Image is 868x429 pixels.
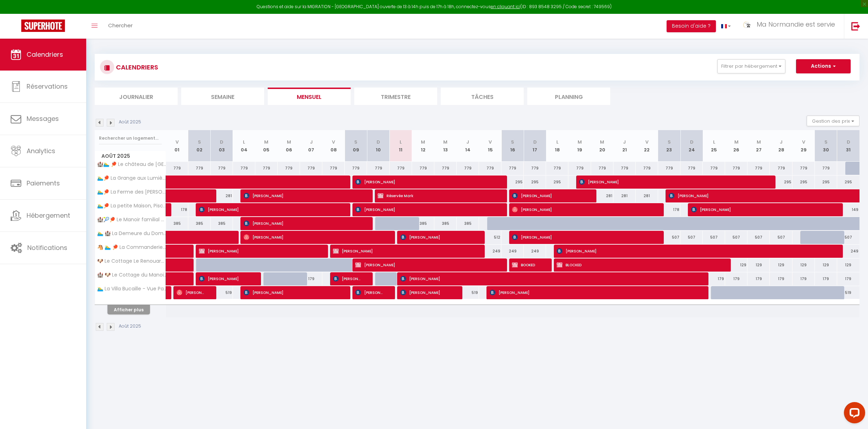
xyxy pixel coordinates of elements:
[457,286,479,299] div: 519
[355,258,497,272] span: [PERSON_NAME]
[613,189,636,202] div: 281
[354,139,357,145] abbr: S
[792,162,815,175] div: 779
[333,244,474,258] span: [PERSON_NAME]
[188,130,211,162] th: 02
[166,162,188,175] div: 779
[300,162,322,175] div: 779
[838,399,868,429] iframe: LiveChat chat widget
[837,175,859,189] div: 295
[345,130,367,162] th: 09
[837,258,859,272] div: 129
[815,175,837,189] div: 295
[512,230,653,244] span: [PERSON_NAME]
[613,162,636,175] div: 779
[578,139,582,145] abbr: M
[119,323,141,330] p: Août 2025
[645,139,649,145] abbr: V
[27,243,67,252] span: Notifications
[255,162,278,175] div: 779
[736,14,844,39] a: ... Ma Normandie est servie
[546,162,568,175] div: 779
[770,231,792,244] div: 507
[96,203,167,208] span: 🏊‍♂️🏓 La petite Maison, Piscine et SPA - 3/4 pers.
[824,139,828,145] abbr: S
[400,139,402,145] abbr: L
[658,203,680,216] div: 178
[199,272,251,285] span: [PERSON_NAME]
[211,217,233,230] div: 385
[658,231,680,244] div: 507
[524,245,546,258] div: 249
[434,130,457,162] th: 13
[244,217,363,230] span: [PERSON_NAME]
[466,139,469,145] abbr: J
[524,175,546,189] div: 295
[837,203,859,216] div: 149
[747,130,770,162] th: 27
[725,162,747,175] div: 779
[108,22,133,29] span: Chercher
[355,175,497,189] span: [PERSON_NAME]
[796,59,851,73] button: Actions
[421,139,425,145] abbr: M
[527,88,610,105] li: Planning
[591,189,613,202] div: 281
[501,162,524,175] div: 779
[636,189,658,202] div: 281
[557,258,720,272] span: BLOCKED
[332,139,335,145] abbr: V
[27,50,63,59] span: Calendriers
[355,203,497,216] span: [PERSON_NAME]
[244,286,340,299] span: [PERSON_NAME]
[220,139,223,145] abbr: D
[96,162,167,167] span: 🏰🏊‍♂️ 🏓 Le château de [GEOGRAPHIC_DATA] et sa [GEOGRAPHIC_DATA], 13 à 24 pers., Piscine
[99,132,162,145] input: Rechercher un logement...
[512,203,653,216] span: [PERSON_NAME]
[278,130,300,162] th: 06
[27,211,70,220] span: Hébergement
[412,217,434,230] div: 385
[233,162,255,175] div: 779
[400,272,698,285] span: [PERSON_NAME]
[847,139,850,145] abbr: D
[815,130,837,162] th: 30
[725,231,747,244] div: 507
[533,139,537,145] abbr: D
[412,130,434,162] th: 12
[792,258,815,272] div: 129
[377,139,380,145] abbr: D
[792,272,815,285] div: 179
[211,189,233,202] div: 281
[501,130,524,162] th: 16
[300,130,322,162] th: 07
[211,286,233,299] div: 519
[837,130,859,162] th: 31
[21,19,65,32] img: Super Booking
[95,88,178,105] li: Journalier
[244,189,363,202] span: [PERSON_NAME]
[96,245,167,250] span: 🐴 🏊‍♂️ 🏓 La Commanderie - PISCINE & [PERSON_NAME], 6/12 pers.
[524,162,546,175] div: 779
[199,203,340,216] span: [PERSON_NAME]
[680,130,703,162] th: 24
[557,244,832,258] span: [PERSON_NAME]
[725,130,747,162] th: 26
[713,139,715,145] abbr: L
[96,217,167,222] span: 🏰🎾🏓 Le Manoir familial du Quesnot, 10 à 22 pers.
[725,258,747,272] div: 129
[512,258,542,272] span: BOOKED
[244,230,385,244] span: [PERSON_NAME]
[264,139,268,145] abbr: M
[703,130,725,162] th: 25
[747,272,770,285] div: 179
[390,130,412,162] th: 11
[443,139,447,145] abbr: M
[96,258,167,264] span: 🐶 Le Cottage Le Renouard - Vue panoramique
[198,139,201,145] abbr: S
[747,231,770,244] div: 507
[623,139,626,145] abbr: J
[501,245,524,258] div: 249
[176,139,179,145] abbr: V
